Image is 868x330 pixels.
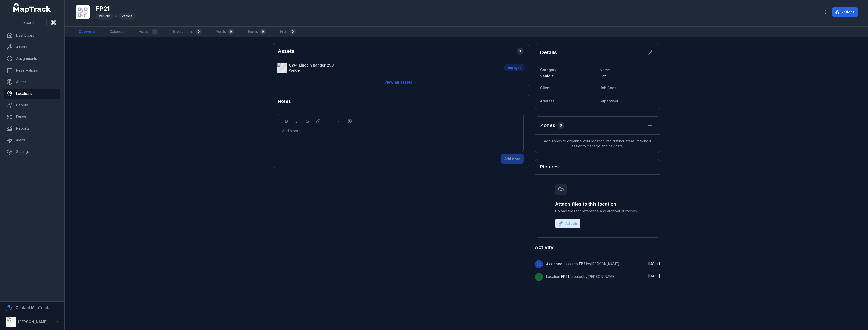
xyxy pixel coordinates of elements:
[152,29,158,35] div: 1
[517,48,524,55] div: 1
[75,27,99,37] a: Overview
[18,320,60,324] strong: [PERSON_NAME] Group
[289,63,334,68] strong: GW4 Lincoln Ranger 250
[555,201,640,208] h3: Attach files to this location
[600,68,610,72] span: Name
[504,64,525,71] div: Deployed
[648,274,660,278] span: [DATE]
[16,305,49,310] strong: Contact MapTrack
[276,27,300,37] a: Files0
[579,262,587,266] span: FP21
[4,123,60,134] a: Reports
[535,135,660,153] span: Add zones to organise your location into distinct areas, making it easier to manage and navigate.
[196,29,202,35] div: 0
[546,261,562,267] a: Assigned
[99,14,110,18] span: Vehicle
[4,65,60,75] a: Reservations
[540,49,557,56] h2: Details
[6,18,47,27] button: Search
[555,209,640,214] span: Upload files for reference and archival purposes.
[648,261,660,266] span: [DATE]
[4,42,60,52] a: Assets
[135,27,162,37] a: Assets1
[278,48,294,55] h2: Assets
[535,244,554,251] h2: Activity
[546,274,616,279] span: Location created by [PERSON_NAME]
[4,89,60,99] a: Locations
[540,122,555,129] h2: Zones
[4,100,60,110] a: People
[648,261,660,266] time: 5/26/2025, 10:45:18 AM
[540,74,554,78] span: Vehicle
[4,30,60,40] a: Dashboard
[540,99,555,103] span: Address
[557,122,564,129] div: 0
[600,74,608,78] span: FP21
[289,68,301,72] span: Welder
[4,54,60,64] a: Assignments
[540,86,551,90] span: Client
[555,219,580,228] button: Attach
[540,68,556,72] span: Category
[600,86,617,90] span: Job Code
[168,27,206,37] a: Reservations0
[277,63,499,73] a: GW4 Lincoln Ranger 250Welder
[13,3,51,13] a: MapTrack
[278,98,291,105] h3: Notes
[540,163,559,170] h3: Pictures
[832,7,858,17] button: Actions
[212,27,238,37] a: Audits0
[384,79,417,85] a: View all assets
[23,20,35,25] span: Search
[4,147,60,157] a: Settings
[228,29,234,35] div: 0
[600,99,618,103] span: Supervisor
[244,27,270,37] a: Forms0
[260,29,266,35] div: 0
[105,27,129,37] a: Calendar
[4,112,60,122] a: Forms
[561,274,569,279] span: FP21
[96,5,136,13] h1: FP21
[290,29,296,35] div: 0
[648,274,660,278] time: 5/26/2025, 10:44:50 AM
[4,77,60,87] a: Audits
[119,13,136,20] div: Vehicle
[4,135,60,145] a: Alerts
[546,262,619,266] span: 1 asset to by [PERSON_NAME]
